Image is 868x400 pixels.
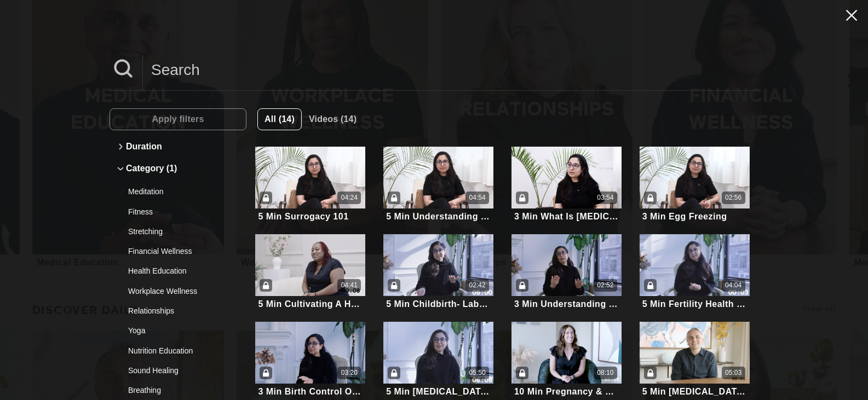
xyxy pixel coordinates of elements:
a: 3 Min What Is Perimenopause?03:543 Min What Is [MEDICAL_DATA]? [511,147,622,223]
div: 3 Min What Is [MEDICAL_DATA]? [514,211,619,222]
div: 04:24 [341,193,358,202]
div: Relationships [128,305,220,316]
div: Stretching [128,226,220,237]
a: 5 Min Fertility Health 10104:045 Min Fertility Health 101 [640,234,750,311]
div: 3 Min Birth Control Options [258,386,363,397]
div: 03:20 [341,368,358,378]
button: Nutrition Education [115,341,241,361]
button: Meditation [115,182,241,201]
div: 05:03 [725,368,741,378]
div: Meditation [128,186,220,197]
button: Stretching [115,222,241,241]
div: 02:52 [597,281,613,290]
div: 04:54 [469,193,486,202]
button: Workplace Wellness [115,281,241,301]
button: Relationships [115,301,241,321]
a: 5 Min Surrogacy 10104:245 Min Surrogacy 101 [255,147,365,223]
button: Yoga [115,321,241,340]
a: 3 Min Birth Control Options03:203 Min Birth Control Options [255,322,365,398]
div: 3 Min Egg Freezing [642,211,727,222]
div: Yoga [128,325,220,336]
a: 3 Min Understanding The Menstrual Cycle02:523 Min Understanding The [MEDICAL_DATA] [511,234,622,311]
button: All (14) [257,108,302,130]
input: Search [143,55,758,85]
a: 5 Min Childbirth- Labor & Delivery02:425 Min Childbirth- Labor & Delivery [383,234,493,311]
div: Fitness [128,206,220,217]
a: 5 Min Understanding IVF04:545 Min Understanding IVF [383,147,493,223]
div: Health Education [128,265,220,276]
a: 5 Min Cultivating A Healthy Vaginal Microbiome04:415 Min Cultivating A Healthy Vaginal Microbiome [255,234,365,311]
div: 3 Min Understanding The [MEDICAL_DATA] [514,299,619,309]
button: Financial Wellness [115,241,241,261]
button: Category (1) [115,158,241,179]
div: Nutrition Education [128,345,220,356]
button: Health Education [115,261,241,281]
div: 02:56 [725,193,741,202]
button: Duration [115,136,241,158]
div: 5 Min Understanding IVF [386,211,491,222]
button: Breathing [115,380,241,400]
div: 10 Min Pregnancy & Fitness [514,386,619,397]
div: 03:54 [597,193,613,202]
div: 5 Min Surrogacy 101 [258,211,348,222]
div: 5 Min Fertility Health 101 [642,299,747,309]
button: Sound Healing [115,361,241,380]
div: 05:50 [469,368,486,378]
div: Workplace Wellness [128,286,220,297]
div: 04:04 [725,281,741,290]
div: 5 Min [MEDICAL_DATA] & Self-Exam Guide [386,386,491,397]
button: Videos (14) [302,108,364,130]
a: 5 Min Breast Cancer & How To Prevent It05:035 Min [MEDICAL_DATA] & How To Prevent It [640,322,750,398]
a: 5 Min Breast Health & Self-Exam Guide05:505 Min [MEDICAL_DATA] & Self-Exam Guide [383,322,493,398]
div: 5 Min Cultivating A Healthy Vaginal Microbiome [258,299,363,309]
div: 08:10 [597,368,613,378]
div: Breathing [128,385,220,396]
a: 3 Min Egg Freezing02:563 Min Egg Freezing [640,147,750,223]
span: Videos (14) [309,114,357,124]
button: Fitness [115,202,241,222]
div: 04:41 [341,281,358,290]
a: 10 Min Pregnancy & Fitness08:1010 Min Pregnancy & Fitness [511,322,622,398]
div: 5 Min Childbirth- Labor & Delivery [386,299,491,309]
div: 5 Min [MEDICAL_DATA] & How To Prevent It [642,386,747,397]
div: Sound Healing [128,365,220,376]
div: 02:42 [469,281,486,290]
span: All (14) [265,114,295,124]
div: Financial Wellness [128,246,220,257]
